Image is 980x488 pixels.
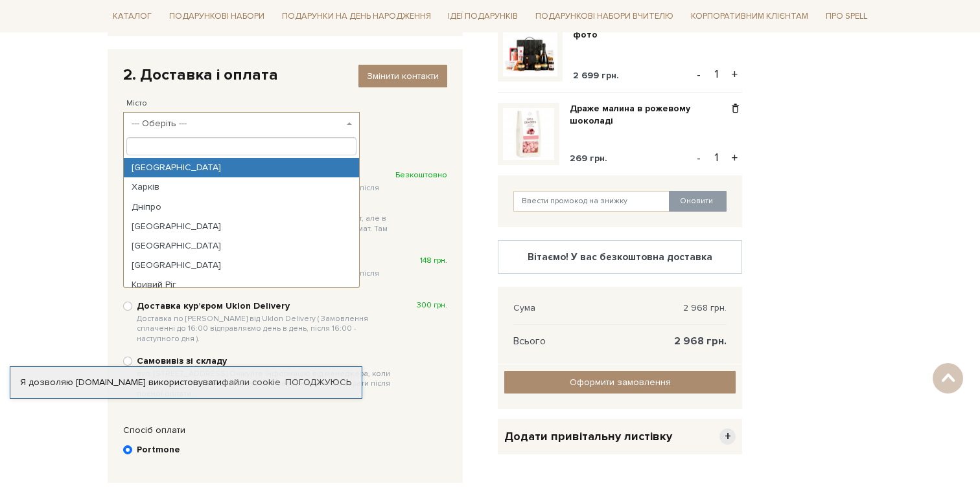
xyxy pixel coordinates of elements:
[570,153,607,164] span: 269 грн.
[570,377,671,388] span: Оформити замовлення
[124,217,359,236] li: [GEOGRAPHIC_DATA]
[509,251,731,263] div: Вітаємо! У вас безкоштовна доставка
[367,71,439,82] span: Змінити контакти
[530,5,679,27] a: Подарункові набори Вчителю
[686,6,813,27] a: Корпоративним клієнтам
[124,236,359,256] li: [GEOGRAPHIC_DATA]
[674,335,727,347] span: 2 968 грн.
[669,191,727,212] button: Оновити
[821,6,872,27] a: Про Spell
[124,197,359,217] li: Дніпро
[573,70,619,81] span: 2 699 грн.
[513,335,546,347] span: Всього
[123,65,447,85] div: 2. Доставка і оплата
[727,65,742,84] button: +
[692,148,705,168] button: -
[137,300,395,344] b: Доставка курʼєром Uklon Delivery
[124,158,359,177] li: [GEOGRAPHIC_DATA]
[504,429,672,444] span: Додати привітальну листівку
[137,314,395,344] span: Доставка по [PERSON_NAME] від Uklon Delivery ( Замовлення сплаченні до 16:00 відправляємо день в ...
[513,302,535,314] span: Сума
[443,6,523,27] a: Ідеї подарунків
[277,6,436,27] a: Подарунки на День народження
[137,444,180,456] b: Portmone
[719,428,736,445] span: +
[503,23,557,77] img: Подарунок Агент спільних фото
[126,98,147,109] label: Місто
[417,300,447,311] span: 300 грн.
[124,256,359,275] li: [GEOGRAPHIC_DATA]
[503,108,554,159] img: Драже малина в рожевому шоколаді
[395,170,447,181] span: Безкоштовно
[137,355,395,399] b: Самовивіз зі складу
[727,148,742,168] button: +
[164,6,270,27] a: Подарункові набори
[10,377,362,388] div: Я дозволяю [DOMAIN_NAME] використовувати
[222,377,281,388] a: файли cookie
[108,6,157,27] a: Каталог
[683,302,727,314] span: 2 968 грн.
[692,65,705,84] button: -
[285,377,351,388] a: Погоджуюсь
[132,117,344,130] span: --- Оберіть ---
[124,275,359,294] li: Кривий Ріг
[420,256,447,266] span: 148 грн.
[513,191,670,212] input: Ввести промокод на знижку
[570,103,729,126] a: Драже малина в рожевому шоколаді
[117,425,454,436] div: Спосіб оплати
[123,112,360,135] span: --- Оберіть ---
[117,151,454,162] div: Спосіб доставки
[124,177,359,197] li: Харків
